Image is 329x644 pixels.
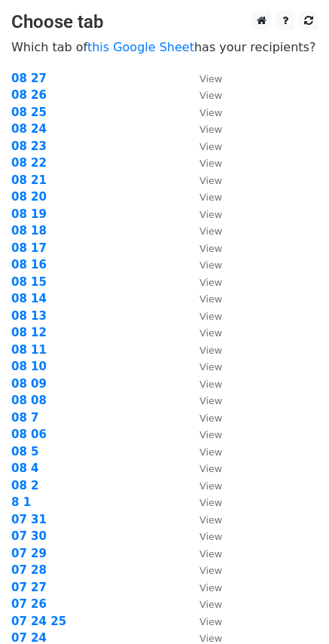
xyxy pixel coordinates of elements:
[184,615,222,628] a: View
[11,411,39,425] a: 08 7
[184,462,222,475] a: View
[200,514,222,526] small: View
[184,360,222,373] a: View
[11,495,31,509] a: 8 1
[200,395,222,406] small: View
[200,209,222,220] small: View
[11,156,47,170] a: 08 22
[184,190,222,204] a: View
[11,258,47,271] strong: 08 16
[11,581,47,594] a: 07 27
[11,292,47,305] a: 08 14
[184,258,222,271] a: View
[200,141,222,152] small: View
[184,445,222,458] a: View
[200,175,222,186] small: View
[11,241,47,255] a: 08 17
[200,327,222,339] small: View
[184,529,222,543] a: View
[200,277,222,288] small: View
[11,173,47,187] a: 08 21
[11,343,47,357] a: 08 11
[200,633,222,644] small: View
[184,88,222,102] a: View
[184,140,222,153] a: View
[87,40,194,54] a: this Google Sheet
[200,158,222,169] small: View
[200,599,222,610] small: View
[11,140,47,153] a: 08 23
[11,462,39,475] a: 08 4
[200,107,222,118] small: View
[11,547,47,560] a: 07 29
[200,497,222,508] small: View
[184,241,222,255] a: View
[11,224,47,238] a: 08 18
[184,207,222,221] a: View
[200,565,222,576] small: View
[184,326,222,339] a: View
[11,563,47,577] a: 07 28
[184,377,222,391] a: View
[11,88,47,102] strong: 08 26
[11,360,47,373] a: 08 10
[11,11,318,33] h3: Choose tab
[11,513,47,526] a: 07 31
[200,225,222,237] small: View
[200,582,222,593] small: View
[200,90,222,101] small: View
[184,309,222,323] a: View
[200,429,222,440] small: View
[200,345,222,356] small: View
[11,190,47,204] a: 08 20
[200,379,222,390] small: View
[184,224,222,238] a: View
[11,39,318,55] p: Which tab of has your recipients?
[11,597,47,611] a: 07 26
[11,615,66,628] a: 07 24 25
[11,394,47,407] a: 08 08
[200,446,222,458] small: View
[184,173,222,187] a: View
[11,207,47,221] a: 08 19
[11,275,47,289] a: 08 15
[184,581,222,594] a: View
[11,106,47,119] a: 08 25
[11,479,39,492] strong: 08 2
[184,122,222,136] a: View
[200,361,222,373] small: View
[11,377,47,391] a: 08 09
[184,597,222,611] a: View
[184,343,222,357] a: View
[184,411,222,425] a: View
[11,72,47,85] a: 08 27
[11,428,47,441] a: 08 06
[200,480,222,492] small: View
[184,495,222,509] a: View
[184,513,222,526] a: View
[11,122,47,136] a: 08 24
[200,412,222,424] small: View
[184,479,222,492] a: View
[200,73,222,84] small: View
[200,192,222,203] small: View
